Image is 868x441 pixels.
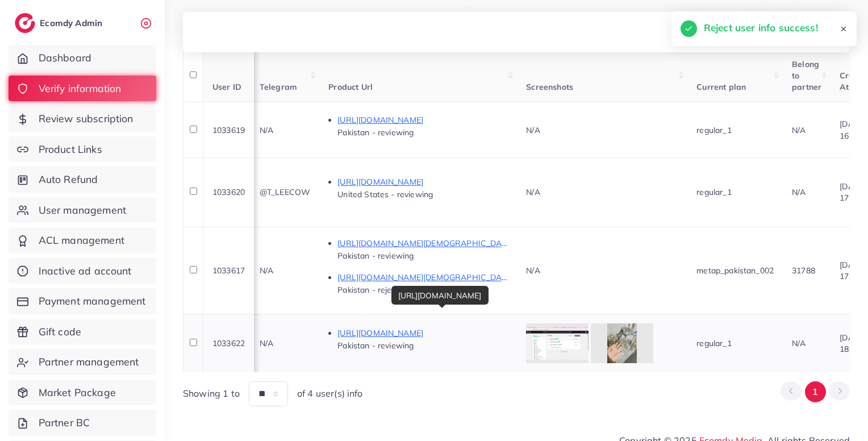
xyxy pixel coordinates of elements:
[792,187,806,197] span: N/A
[212,338,245,348] span: 1033622
[9,319,156,345] a: Gift code
[260,338,273,348] span: N/A
[9,258,156,284] a: Inactive ad account
[840,70,866,92] span: Create At
[212,265,245,276] span: 1033617
[9,76,156,102] a: Verify information
[781,381,850,402] ul: Pagination
[696,82,746,92] span: Current plan
[260,187,310,197] span: @T_LEECOW
[792,265,815,276] span: 31788
[704,20,818,35] h5: Reject user info success!
[9,197,156,223] a: User management
[607,323,637,363] img: img uploaded
[337,175,508,189] p: [URL][DOMAIN_NAME]
[260,82,297,92] span: Telegram
[39,203,126,218] span: User management
[696,125,731,135] span: regular_1
[39,355,139,369] span: Partner management
[9,167,156,193] a: Auto Refund
[39,172,98,187] span: Auto Refund
[337,326,508,340] p: [URL][DOMAIN_NAME]
[9,45,156,71] a: Dashboard
[526,187,540,197] span: N/A
[9,410,156,436] a: Partner BC
[696,187,731,197] span: regular_1
[212,125,245,135] span: 1033619
[337,285,408,295] span: Pakistan - rejected
[39,233,124,248] span: ACL management
[391,286,489,305] div: [URL][DOMAIN_NAME]
[337,251,414,261] span: Pakistan - reviewing
[40,18,105,28] h2: Ecomdy Admin
[39,142,102,157] span: Product Links
[337,113,508,127] p: [URL][DOMAIN_NAME]
[9,380,156,406] a: Market Package
[696,265,774,276] span: metap_pakistan_002
[39,294,146,309] span: Payment management
[39,51,91,65] span: Dashboard
[337,340,414,351] span: Pakistan - reviewing
[337,271,508,284] p: [URL][DOMAIN_NAME][DEMOGRAPHIC_DATA]
[9,288,156,314] a: Payment management
[696,338,731,348] span: regular_1
[792,338,806,348] span: N/A
[337,189,433,199] span: United States - reviewing
[297,387,363,400] span: of 4 user(s) info
[526,82,573,92] span: Screenshots
[9,227,156,253] a: ACL management
[9,349,156,375] a: Partner management
[260,265,273,276] span: N/A
[9,136,156,163] a: Product Links
[260,125,273,135] span: N/A
[39,385,116,400] span: Market Package
[212,187,245,197] span: 1033620
[212,82,241,92] span: User ID
[526,125,540,135] span: N/A
[328,82,373,92] span: Product Url
[39,324,81,339] span: Gift code
[39,415,90,430] span: Partner BC
[183,387,240,400] span: Showing 1 to
[792,125,806,135] span: N/A
[39,264,132,278] span: Inactive ad account
[792,59,821,93] span: Belong to partner
[9,106,156,132] a: Review subscription
[526,265,540,276] span: N/A
[337,127,414,138] span: Pakistan - reviewing
[15,13,105,33] a: logoEcomdy Admin
[526,327,589,360] img: img uploaded
[39,111,133,126] span: Review subscription
[39,81,122,96] span: Verify information
[805,381,826,402] button: Go to page 1
[15,13,35,33] img: logo
[337,236,508,250] p: [URL][DOMAIN_NAME][DEMOGRAPHIC_DATA]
